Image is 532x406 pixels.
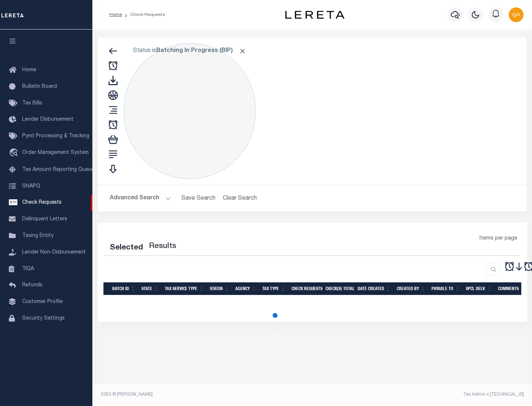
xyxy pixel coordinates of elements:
[22,68,36,73] span: Home
[22,316,65,321] span: Security Settings
[239,47,246,55] span: Click to Remove
[495,282,528,295] th: Comments
[109,282,139,295] th: Batch Id
[318,391,524,398] div: Tax Admin v.[TECHNICAL_ID]
[162,282,207,295] th: Tax Service Type
[122,11,165,18] li: Check Requests
[463,282,495,295] th: Spcl Delv.
[109,13,122,17] a: Home
[480,235,517,243] span: Items per page
[22,217,67,222] span: Delinquent Letters
[22,150,89,155] span: Order Management System
[22,167,94,172] span: Tax Amount Reporting Queue
[22,299,63,304] span: Customer Profile
[22,233,54,238] span: Taxing Entity
[394,282,429,295] th: Created By
[355,282,394,295] th: Date Created
[149,241,176,252] label: Results
[22,84,57,89] span: Bulletin Board
[323,282,355,295] th: Check(s) Total
[232,282,259,295] th: Agency
[156,48,246,54] b: Batching In Progress (BIP)
[509,7,524,22] img: svg+xml;base64,PHN2ZyB4bWxucz0iaHR0cDovL3d3dy53My5vcmcvMjAwMC9zdmciIHBvaW50ZXItZXZlbnRzPSJub25lIi...
[22,117,74,122] span: Lender Disbursement
[22,183,40,189] span: SNAPQ
[429,282,463,295] th: Payable To
[220,191,260,206] button: Clear Search
[110,242,143,254] div: Selected
[259,282,289,295] th: Tax Type
[110,191,171,206] button: Advanced Search
[285,11,344,19] img: logo-dark.svg
[22,266,34,271] span: TIQA
[22,250,86,255] span: Lender Non-Disbursement
[124,43,256,179] div: Click to Edit
[22,283,42,288] span: Refunds
[22,101,42,106] span: Tax Bills
[22,134,89,139] span: Pymt Processing & Tracking
[139,282,162,295] th: State
[207,282,232,295] th: Status
[95,391,313,398] div: 2025 © [PERSON_NAME].
[177,191,220,206] button: Save Search
[289,282,323,295] th: Check Requests
[9,148,21,158] i: travel_explore
[22,200,62,205] span: Check Requests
